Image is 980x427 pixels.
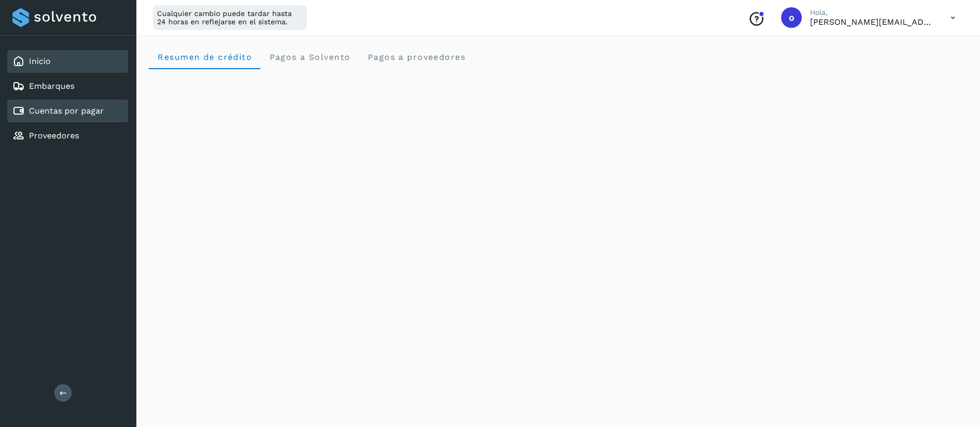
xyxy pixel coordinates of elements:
span: Pagos a Solvento [269,52,350,62]
p: obed.perez@clcsolutions.com.mx [810,17,934,27]
a: Inicio [29,56,51,66]
span: Resumen de crédito [157,52,252,62]
span: Pagos a proveedores [367,52,465,62]
div: Embarques [7,75,128,98]
p: Hola, [810,8,934,17]
a: Embarques [29,81,74,91]
div: Cuentas por pagar [7,100,128,122]
a: Proveedores [29,131,79,140]
div: Cualquier cambio puede tardar hasta 24 horas en reflejarse en el sistema. [153,5,307,30]
div: Proveedores [7,124,128,147]
div: Inicio [7,50,128,73]
a: Cuentas por pagar [29,106,104,116]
